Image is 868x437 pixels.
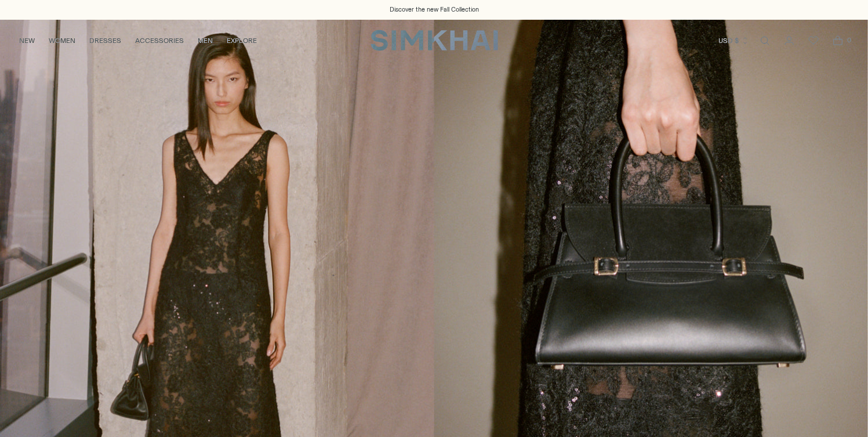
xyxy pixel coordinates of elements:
a: WOMEN [49,28,75,53]
span: 0 [844,35,854,45]
button: USD $ [718,28,749,53]
a: MEN [198,28,213,53]
a: ACCESSORIES [135,28,184,53]
a: Open search modal [753,29,776,52]
a: NEW [19,28,35,53]
a: Discover the new Fall Collection [390,5,479,15]
a: Go to the account page [778,29,801,52]
a: SIMKHAI [371,29,498,52]
a: EXPLORE [227,28,257,53]
a: Open cart modal [826,29,849,52]
a: DRESSES [89,28,121,53]
a: Wishlist [802,29,825,52]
